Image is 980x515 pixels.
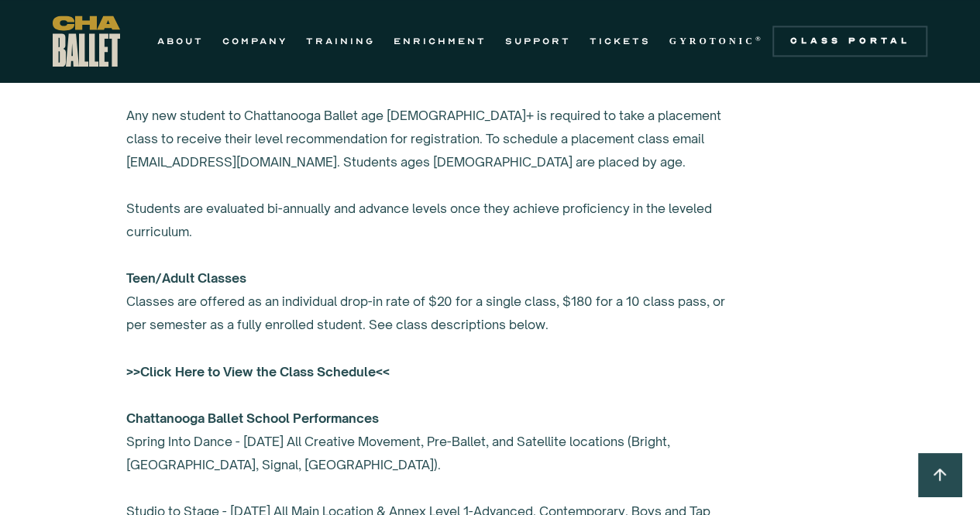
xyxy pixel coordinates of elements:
strong: Teen/Adult Classes [126,270,246,286]
a: COMPANY [222,32,287,50]
a: GYROTONIC® [669,32,764,50]
a: TRAINING [306,32,375,50]
a: ABOUT [157,32,204,50]
a: ENRICHMENT [394,32,487,50]
div: Class Portal [782,35,918,47]
strong: Chattanooga Ballet School Performances [126,410,379,425]
a: Class Portal [772,26,927,57]
sup: ® [755,35,764,43]
a: TICKETS [590,32,651,50]
a: SUPPORT [505,32,571,50]
strong: GYROTONIC [669,36,755,46]
a: home [53,15,120,67]
a: >>Click Here to View the Class Schedule<< [126,363,390,379]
